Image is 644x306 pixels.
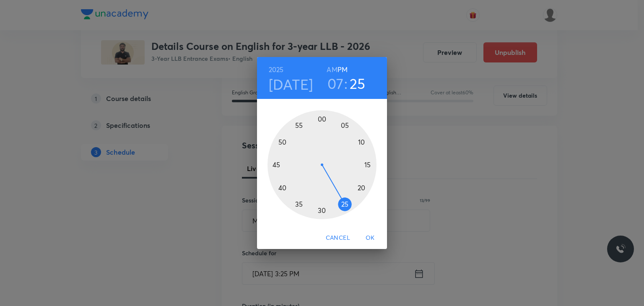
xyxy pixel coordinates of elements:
[338,64,348,75] button: PM
[360,233,380,243] span: OK
[357,230,384,246] button: OK
[344,75,348,92] h3: :
[327,64,337,75] button: AM
[327,75,344,92] button: 07
[269,75,313,93] button: [DATE]
[269,64,284,75] button: 2025
[326,233,350,243] span: Cancel
[322,230,353,246] button: Cancel
[350,75,366,92] button: 25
